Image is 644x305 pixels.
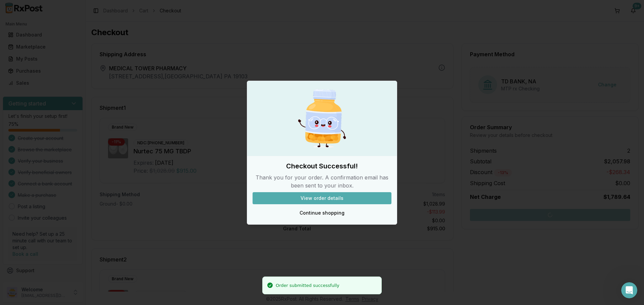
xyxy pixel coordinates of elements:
[621,282,637,298] iframe: Intercom live chat
[253,207,391,219] button: Continue shopping
[253,192,391,204] button: View order details
[290,86,354,151] img: Happy Pill Bottle
[253,161,391,171] h2: Checkout Successful!
[253,173,391,189] p: Thank you for your order. A confirmation email has been sent to your inbox.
